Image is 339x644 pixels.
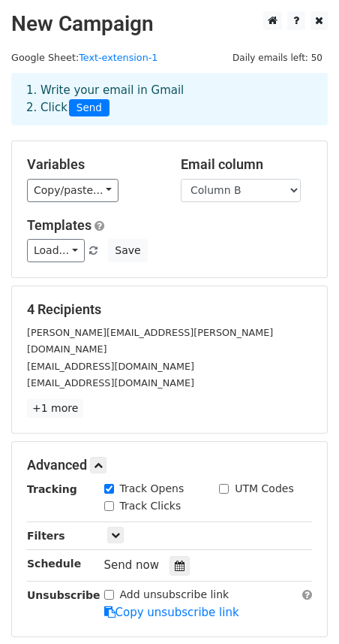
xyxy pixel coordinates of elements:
[104,558,160,572] span: Send now
[27,301,312,318] h5: 4 Recipients
[235,481,293,497] label: UTM Codes
[27,179,118,202] a: Copy/paste...
[27,399,83,418] a: +1 more
[181,156,312,173] h5: Email column
[27,457,312,473] h5: Advanced
[27,156,158,173] h5: Variables
[227,52,328,63] a: Daily emails left: 50
[264,572,339,644] div: Widget de chat
[15,82,324,116] div: 1. Write your email in Gmail 2. Click
[27,239,85,262] a: Load...
[69,99,109,117] span: Send
[120,498,181,514] label: Track Clicks
[227,50,328,66] span: Daily emails left: 50
[27,361,194,372] small: [EMAIL_ADDRESS][DOMAIN_NAME]
[27,530,65,542] strong: Filters
[120,481,184,497] label: Track Opens
[27,558,81,570] strong: Schedule
[11,52,157,63] small: Google Sheet:
[27,589,100,601] strong: Unsubscribe
[104,606,239,619] a: Copy unsubscribe link
[11,11,328,37] h2: New Campaign
[27,217,91,233] a: Templates
[27,327,273,355] small: [PERSON_NAME][EMAIL_ADDRESS][PERSON_NAME][DOMAIN_NAME]
[27,483,77,495] strong: Tracking
[108,239,147,262] button: Save
[79,52,157,63] a: Text-extension-1
[120,587,229,603] label: Add unsubscribe link
[264,572,339,644] iframe: Chat Widget
[27,377,194,389] small: [EMAIL_ADDRESS][DOMAIN_NAME]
